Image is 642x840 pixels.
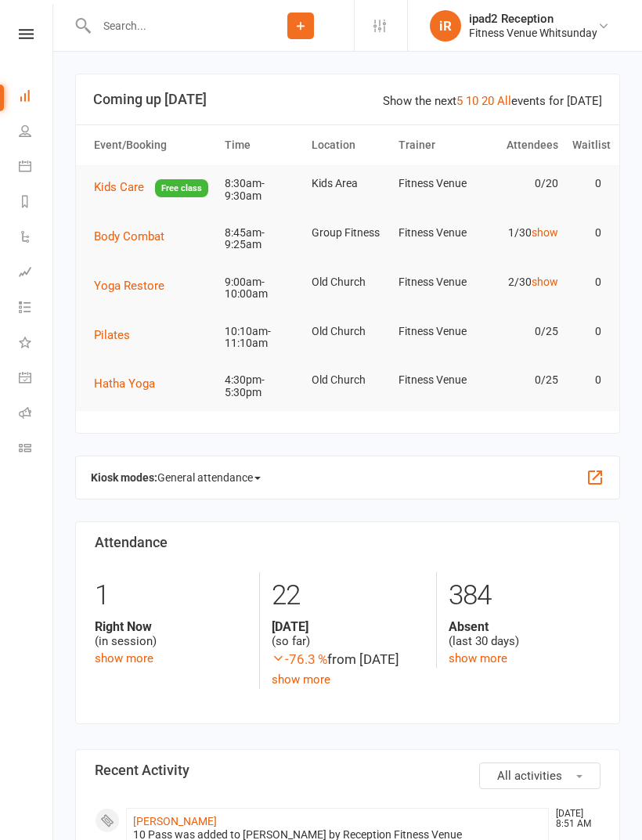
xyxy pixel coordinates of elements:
td: Old Church [305,264,391,301]
a: Reports [19,186,54,221]
div: ipad2 Reception [469,12,597,26]
span: Hatha Yoga [94,377,155,391]
span: General attendance [157,465,261,490]
div: 384 [449,572,601,619]
td: 8:45am-9:25am [218,215,305,264]
td: 0 [565,313,609,350]
a: [PERSON_NAME] [133,815,217,827]
strong: Right Now [95,619,247,634]
input: Search... [92,15,247,37]
td: 4:30pm-5:30pm [218,362,305,411]
div: (last 30 days) [449,619,601,649]
td: 0/25 [478,313,565,350]
a: show more [272,672,330,687]
div: 22 [272,572,424,619]
td: Kids Area [305,165,391,202]
span: -76.3 % [272,651,327,667]
a: show [532,226,558,239]
td: 9:00am-10:00am [218,264,305,313]
span: Pilates [94,328,130,342]
a: 20 [481,94,494,108]
button: Pilates [94,326,141,344]
span: Kids Care [94,180,144,194]
div: (in session) [95,619,247,649]
a: Roll call kiosk mode [19,397,54,432]
span: All activities [497,769,562,783]
div: Fitness Venue Whitsunday [469,26,597,40]
a: show more [95,651,153,665]
button: Body Combat [94,227,175,246]
div: iR [430,10,461,41]
th: Trainer [391,125,478,165]
button: Kids CareFree class [94,178,208,197]
td: 0/25 [478,362,565,398]
td: Fitness Venue [391,313,478,350]
td: 0 [565,165,609,202]
td: 0 [565,264,609,301]
a: Class kiosk mode [19,432,54,467]
a: Calendar [19,150,54,186]
td: 0 [565,362,609,398]
time: [DATE] 8:51 AM [548,809,600,829]
td: Fitness Venue [391,215,478,251]
h3: Recent Activity [95,762,601,778]
button: Hatha Yoga [94,374,166,393]
div: 1 [95,572,247,619]
span: Body Combat [94,229,164,243]
div: from [DATE] [272,649,424,670]
td: Old Church [305,313,391,350]
a: 5 [456,94,463,108]
td: Group Fitness [305,215,391,251]
button: All activities [479,762,601,789]
a: show [532,276,558,288]
th: Time [218,125,305,165]
th: Waitlist [565,125,609,165]
td: 0 [565,215,609,251]
h3: Attendance [95,535,601,550]
th: Location [305,125,391,165]
th: Attendees [478,125,565,165]
td: 8:30am-9:30am [218,165,305,215]
div: (so far) [272,619,424,649]
a: General attendance kiosk mode [19,362,54,397]
a: show more [449,651,507,665]
div: Show the next events for [DATE] [383,92,602,110]
a: 10 [466,94,478,108]
strong: Absent [449,619,601,634]
span: Free class [155,179,208,197]
strong: Kiosk modes: [91,471,157,484]
td: 10:10am-11:10am [218,313,305,362]
a: People [19,115,54,150]
strong: [DATE] [272,619,424,634]
td: 2/30 [478,264,565,301]
th: Event/Booking [87,125,218,165]
td: 1/30 [478,215,565,251]
td: Fitness Venue [391,362,478,398]
a: Dashboard [19,80,54,115]
td: 0/20 [478,165,565,202]
a: All [497,94,511,108]
td: Fitness Venue [391,165,478,202]
a: What's New [19,326,54,362]
a: Assessments [19,256,54,291]
span: Yoga Restore [94,279,164,293]
td: Old Church [305,362,391,398]
h3: Coming up [DATE] [93,92,602,107]
button: Yoga Restore [94,276,175,295]
td: Fitness Venue [391,264,478,301]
